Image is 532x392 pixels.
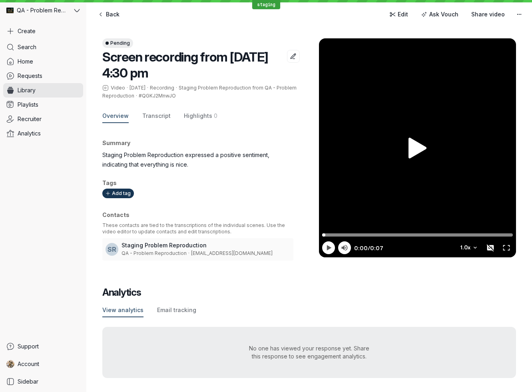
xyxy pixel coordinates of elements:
span: [EMAIL_ADDRESS][DOMAIN_NAME] [191,250,273,256]
p: Staging Problem Reproduction expressed a positive sentiment, indicating that everything is nice. [102,150,293,169]
button: Edit title [287,50,300,63]
h3: Staging Problem Reproduction [122,241,290,249]
a: Recruiter [3,112,83,126]
button: Create [3,24,83,38]
span: S [108,245,112,253]
a: Home [3,54,83,69]
span: Contacts [102,211,130,218]
span: Screen recording from [DATE] 4:30 pm [102,49,268,81]
button: QA - Problem Reproduction avatarQA - Problem Reproduction [3,3,83,18]
span: Search [18,43,36,51]
a: Shez Katrak avatarAccount [3,357,83,371]
span: Overview [102,112,129,120]
span: Email tracking [157,306,196,314]
span: Staging Problem Reproduction from QA - Problem Reproduction [102,85,297,99]
span: Recruiter [18,115,42,123]
span: Tags [102,179,117,186]
span: Library [18,86,36,94]
span: Video [111,85,125,91]
span: QA - Problem Reproduction [17,6,68,14]
button: Ask Vouch [416,8,463,21]
span: Back [106,10,120,18]
span: Summary [102,139,130,146]
span: · [145,85,150,91]
span: Transcript [142,112,171,120]
span: Analytics [18,129,41,137]
a: Analytics [3,126,83,141]
span: View analytics [102,306,143,314]
a: Library [3,83,83,98]
span: · [174,85,179,91]
span: Home [18,58,33,66]
span: Playlists [18,101,38,109]
h2: Analytics [102,286,516,299]
button: Pending [102,38,133,48]
img: Shez Katrak avatar [6,360,14,368]
span: · [134,93,139,99]
button: Add tag [102,189,134,198]
span: Share video [471,10,505,18]
p: These contacts are tied to the transcriptions of the individual scenes. Use the video editor to u... [102,222,293,235]
span: Highlights [184,112,212,120]
span: Create [18,27,36,35]
div: No one has viewed your response yet. Share this response to see engagement analytics. [223,344,396,360]
div: QA - Problem Reproduction [3,3,72,18]
span: Support [18,342,39,350]
a: Edit [385,8,413,21]
a: Search [3,40,83,54]
button: More actions [513,8,526,21]
a: Playlists [3,98,83,112]
span: · [125,85,130,91]
span: [DATE] [130,85,145,91]
span: Requests [18,72,42,80]
span: QA - Problem Reproduction [122,250,187,256]
span: · [187,250,191,257]
span: R [112,245,116,253]
span: Ask Vouch [429,10,458,18]
span: Sidebar [18,378,38,386]
span: Account [18,360,39,368]
span: #QGKJ2MnwJO [139,93,176,99]
span: 0 [214,112,217,120]
button: Share video [466,8,510,21]
a: Sidebar [3,374,83,389]
img: QA - Problem Reproduction avatar [6,7,14,14]
a: Support [3,339,83,354]
a: Back [93,8,124,21]
a: Requests [3,69,83,83]
span: Edit [398,10,408,18]
span: Recording [150,85,174,91]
